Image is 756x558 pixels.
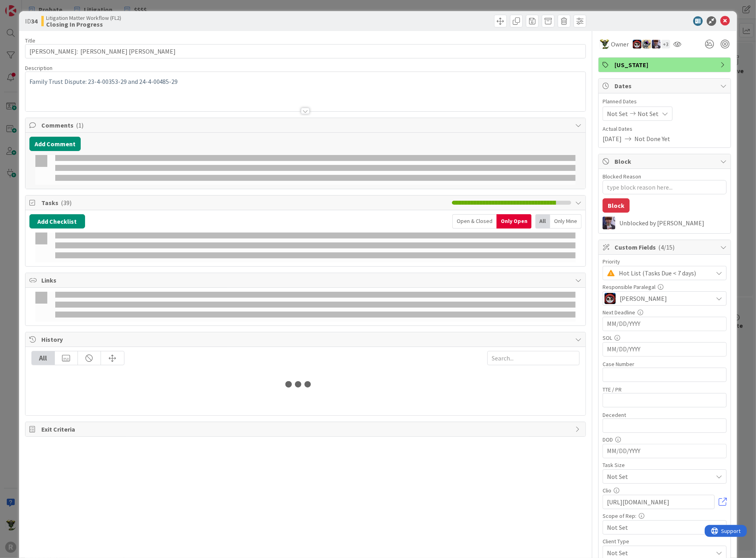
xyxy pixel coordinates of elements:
[550,214,582,229] div: Only Mine
[603,97,727,106] span: Planned Dates
[607,343,722,356] input: MM/DD/YYYY
[605,293,616,304] img: JS
[642,40,651,48] img: TM
[17,1,36,11] span: Support
[603,259,727,264] div: Priority
[620,294,667,303] span: [PERSON_NAME]
[614,242,716,252] span: Custom Fields
[31,17,37,25] b: 34
[633,40,642,48] img: JS
[603,513,727,519] div: Scope of Rep:
[661,40,670,48] div: + 3
[611,39,629,49] span: Owner
[29,214,85,229] button: Add Checklist
[614,81,716,91] span: Dates
[29,77,178,85] span: Family Trust Dispute: 23-4-00353-29 and 24-4-00485-29
[603,539,727,544] div: Client Type
[32,351,55,365] div: All
[603,386,622,393] label: TTE / PR
[603,437,727,442] div: DOD
[614,60,716,70] span: [US_STATE]
[41,120,572,130] span: Comments
[46,21,121,27] b: Closing In Progress
[41,275,572,285] span: Links
[41,335,572,344] span: History
[607,317,722,331] input: MM/DD/YYYY
[603,488,727,493] div: Clio
[603,217,615,229] img: ML
[41,198,448,207] span: Tasks
[603,335,727,341] div: SOL
[487,351,580,365] input: Search...
[607,471,709,482] span: Not Set
[607,522,709,533] span: Not Set
[535,214,550,229] div: All
[658,243,675,251] span: ( 4/15 )
[603,284,727,290] div: Responsible Paralegal
[603,173,641,180] label: Blocked Reason
[638,109,659,118] span: Not Set
[619,267,709,279] span: Hot List (Tasks Due < 7 days)
[619,219,727,227] div: Unblocked by [PERSON_NAME]
[603,134,622,143] span: [DATE]
[603,125,727,133] span: Actual Dates
[634,134,670,143] span: Not Done Yet
[61,199,72,207] span: ( 39 )
[603,198,630,213] button: Block
[25,37,35,44] label: Title
[603,360,634,368] label: Case Number
[25,64,52,72] span: Description
[652,40,661,48] img: ML
[607,109,628,118] span: Not Set
[600,39,609,49] img: NC
[452,214,496,229] div: Open & Closed
[603,411,626,418] label: Decedent
[41,424,572,434] span: Exit Criteria
[25,16,37,26] span: ID
[496,214,531,229] div: Only Open
[603,310,727,315] div: Next Deadline
[603,462,727,468] div: Task Size
[614,157,716,166] span: Block
[76,121,83,129] span: ( 1 )
[46,15,121,21] span: Litigation Matter Workflow (FL2)
[29,137,81,151] button: Add Comment
[607,444,722,458] input: MM/DD/YYYY
[25,44,586,58] input: type card name here...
